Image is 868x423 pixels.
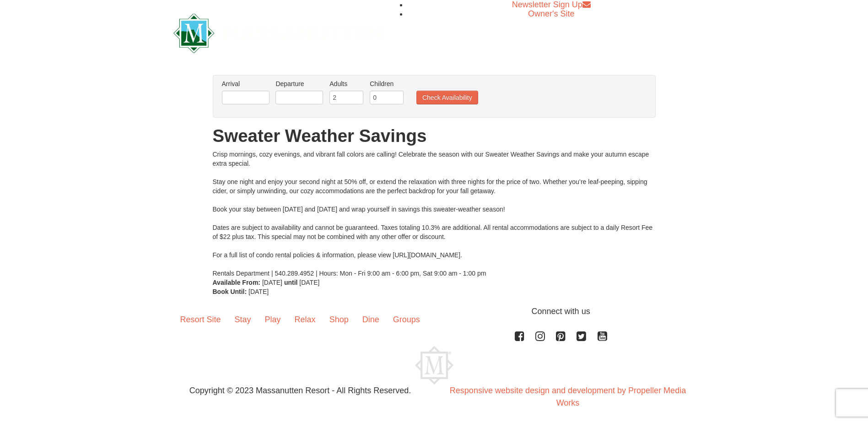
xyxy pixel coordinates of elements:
a: Shop [323,305,356,334]
a: Relax [288,305,323,334]
strong: Available From: [213,279,261,286]
a: Massanutten Resort [173,21,383,43]
label: Departure [275,79,323,88]
img: Massanutten Resort Logo [415,346,453,385]
strong: until [284,279,298,286]
button: Check Availability [416,91,478,104]
label: Adults [329,79,363,88]
span: [DATE] [299,279,319,286]
a: Owner's Site [528,9,574,18]
a: Play [258,305,288,334]
p: Copyright © 2023 Massanutten Resort - All Rights Reserved. [167,385,434,397]
p: Connect with us [173,305,695,318]
a: Stay [228,305,258,334]
span: [DATE] [262,279,282,286]
img: Massanutten Resort Logo [173,13,383,53]
strong: Book Until: [213,288,247,295]
label: Children [370,79,404,88]
a: Dine [356,305,386,334]
label: Arrival [222,79,270,88]
div: Crisp mornings, cozy evenings, and vibrant fall colors are calling! Celebrate the season with our... [213,150,656,278]
a: Resort Site [173,305,228,334]
a: Groups [386,305,427,334]
h1: Sweater Weather Savings [213,127,656,145]
span: [DATE] [248,288,269,295]
a: Responsive website design and development by Propeller Media Works [450,386,686,407]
